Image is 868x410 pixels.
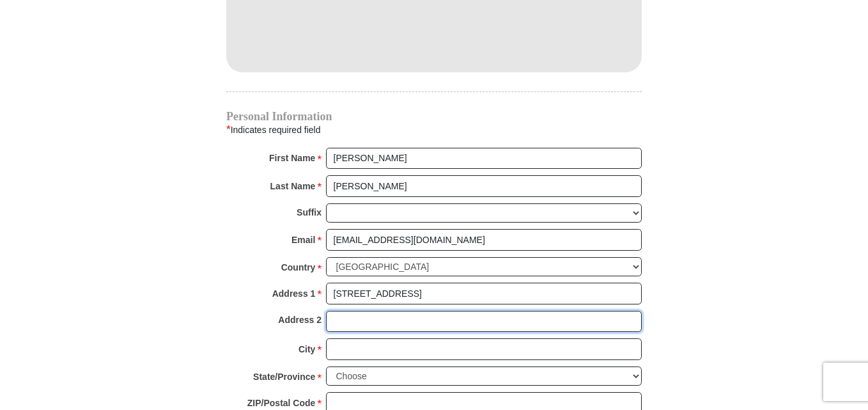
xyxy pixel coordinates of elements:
[272,285,316,303] strong: Address 1
[270,177,316,195] strong: Last Name
[278,311,322,329] strong: Address 2
[297,203,322,221] strong: Suffix
[291,231,315,249] strong: Email
[226,111,642,122] h4: Personal Information
[226,122,642,138] div: Indicates required field
[298,340,315,358] strong: City
[269,149,315,167] strong: First Name
[281,258,316,276] strong: Country
[253,368,315,386] strong: State/Province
